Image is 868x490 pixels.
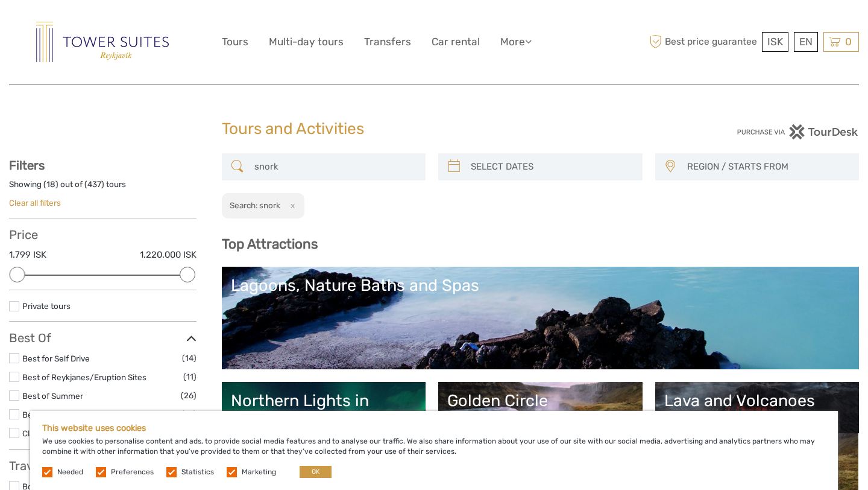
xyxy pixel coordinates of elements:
[9,331,197,345] h3: Best Of
[9,198,61,208] a: Clear all filters
[22,301,71,311] a: Private tours
[9,158,45,173] strong: Filters
[30,411,838,490] div: We use cookies to personalise content and ads, to provide social media features and to analyse ou...
[181,407,197,421] span: (18)
[231,276,851,295] div: Lagoons, Nature Baths and Spas
[9,249,46,261] label: 1.799 ISK
[222,33,248,51] a: Tours
[300,466,332,478] button: OK
[57,467,83,477] label: Needed
[737,124,859,139] img: PurchaseViaTourDesk.png
[22,410,75,419] a: Best of Winter
[87,179,101,190] label: 437
[269,33,344,51] a: Multi-day tours
[9,179,197,197] div: Showing ( ) out of ( ) tours
[794,32,818,52] div: EN
[42,423,826,433] h5: This website uses cookies
[182,351,197,365] span: (14)
[447,391,634,476] a: Golden Circle
[500,33,532,51] a: More
[46,179,55,190] label: 18
[664,391,851,410] div: Lava and Volcanoes
[181,467,214,477] label: Statistics
[231,276,851,360] a: Lagoons, Nature Baths and Spas
[647,32,759,52] span: Best price guarantee
[22,391,83,401] a: Best of Summer
[222,236,318,252] b: Top Attractions
[664,391,851,476] a: Lava and Volcanoes
[22,354,90,363] a: Best for Self Drive
[242,467,276,477] label: Marketing
[183,370,197,384] span: (11)
[447,391,634,410] div: Golden Circle
[231,391,417,476] a: Northern Lights in [GEOGRAPHIC_DATA]
[36,22,169,62] img: Reykjavik Residence
[682,157,854,177] button: REGION / STARTS FROM
[17,21,136,31] p: We're away right now. Please check back later!
[231,391,417,430] div: Northern Lights in [GEOGRAPHIC_DATA]
[250,156,420,177] input: SEARCH
[9,459,197,473] h3: Travel Method
[364,33,411,51] a: Transfers
[181,389,197,402] span: (26)
[139,19,153,33] button: Open LiveChat chat widget
[140,249,197,261] label: 1.220.000 ISK
[9,227,197,242] h3: Price
[432,33,480,51] a: Car rental
[466,156,637,177] input: SELECT DATES
[767,36,783,48] span: ISK
[230,200,280,210] h2: Search: snork
[282,199,298,212] button: x
[22,428,71,438] a: Classic Tours
[222,119,647,139] h1: Tours and Activities
[843,36,854,48] span: 0
[22,372,146,382] a: Best of Reykjanes/Eruption Sites
[111,467,154,477] label: Preferences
